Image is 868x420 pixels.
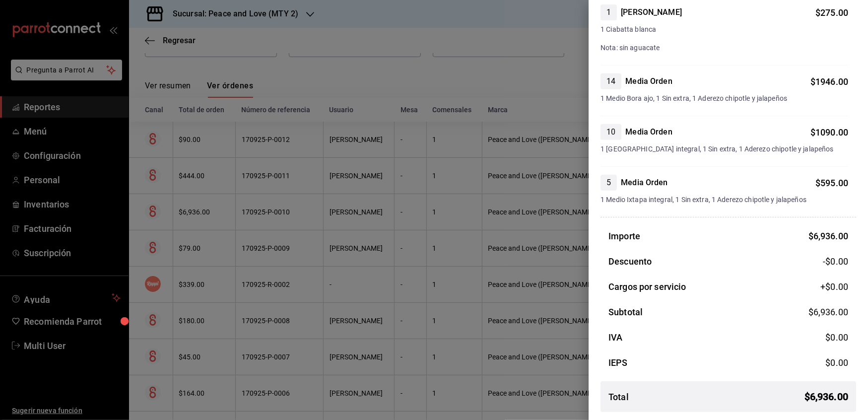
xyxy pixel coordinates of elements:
[823,255,848,268] span: -$0.00
[808,231,848,241] span: $ 6,936.00
[608,356,628,369] h3: IEPS
[601,93,848,104] span: 1 Medio Bora ajo, 1 Sin extra, 1 Aderezo chipotle y jalapeños
[601,6,617,18] span: 1
[625,126,672,138] h4: Media Orden
[601,177,617,189] span: 5
[810,76,848,87] span: $ 1946.00
[810,127,848,138] span: $ 1090.00
[815,7,848,18] span: $ 275.00
[601,144,848,154] span: 1 [GEOGRAPHIC_DATA] integral, 1 Sin extra, 1 Aderezo chipotle y jalapeños
[608,280,686,293] h3: Cargos por servicio
[608,331,622,344] h3: IVA
[608,255,652,268] h3: Descuento
[815,178,848,188] span: $ 595.00
[820,280,848,293] span: +$ 0.00
[825,357,848,368] span: $ 0.00
[601,44,660,52] span: Nota: sin aguacate
[608,229,640,243] h3: Importe
[601,195,848,205] span: 1 Medio Ixtapa integral, 1 Sin extra, 1 Aderezo chipotle y jalapeños
[608,390,629,404] h3: Total
[621,177,668,189] h4: Media Orden
[621,6,682,18] h4: [PERSON_NAME]
[804,389,848,404] span: $ 6,936.00
[625,75,672,87] h4: Media Orden
[601,126,621,138] span: 10
[825,332,848,343] span: $ 0.00
[608,305,643,319] h3: Subtotal
[808,307,848,317] span: $ 6,936.00
[601,24,848,35] span: 1 Ciabatta blanca
[601,75,621,87] span: 14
